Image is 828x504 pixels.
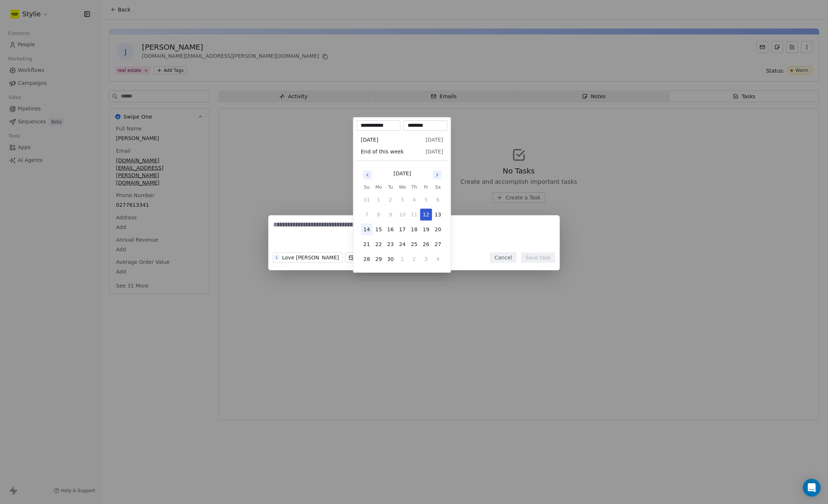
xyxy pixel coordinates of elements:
button: 29 [373,253,385,265]
button: 18 [408,223,420,235]
button: Go to next month [432,170,443,180]
span: [DATE] [361,136,378,143]
button: 27 [432,238,444,250]
div: [DATE] [394,170,411,178]
button: 5 [420,194,432,206]
th: Friday [420,183,432,191]
button: 4 [432,253,444,265]
button: 23 [385,238,397,250]
button: 2 [385,194,397,206]
button: 25 [408,238,420,250]
button: 6 [432,194,444,206]
button: 11 [408,209,420,220]
button: 21 [361,238,373,250]
span: [DATE] [425,148,443,155]
button: Go to previous month [362,170,373,180]
button: 20 [432,223,444,235]
button: 17 [397,223,408,235]
button: 22 [373,238,385,250]
button: 12 [420,209,432,220]
th: Wednesday [397,183,408,191]
button: 1 [397,253,408,265]
button: 3 [420,253,432,265]
span: [DATE] [425,136,443,143]
button: 10 [397,209,408,220]
button: 13 [432,209,444,220]
button: 15 [373,223,385,235]
button: 28 [361,253,373,265]
button: 3 [397,194,408,206]
th: Saturday [432,183,444,191]
button: 8 [373,209,385,220]
button: 19 [420,223,432,235]
button: 2 [408,253,420,265]
button: 9 [385,209,397,220]
th: Thursday [408,183,420,191]
button: 30 [385,253,397,265]
th: Tuesday [385,183,397,191]
button: 16 [385,223,397,235]
button: 1 [373,194,385,206]
button: 4 [408,194,420,206]
button: 7 [361,209,373,220]
th: Monday [373,183,385,191]
button: 24 [397,238,408,250]
button: 14 [361,223,373,235]
span: End of this week [361,148,404,155]
button: 26 [420,238,432,250]
button: 31 [361,194,373,206]
th: Sunday [361,183,373,191]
